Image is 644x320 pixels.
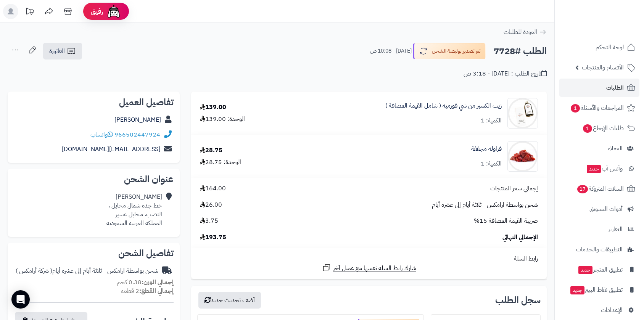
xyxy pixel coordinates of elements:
[495,296,541,305] h3: سجل الطلب
[587,165,601,173] span: جديد
[121,286,174,296] small: 2 قطعة
[90,130,113,139] a: واتساب
[385,101,502,110] a: زيت الكسير من شي قورميه ( شامل القيمة المضافة )
[198,292,261,309] button: أضف تحديث جديد
[16,267,158,275] div: شحن بواسطة ارامكس - ثلاثة أيام إلى عشرة أيام
[200,217,218,225] span: 3.75
[508,141,538,172] img: 397134d103844c377706ff22fc3c89b3f2e-90x90.jpg
[432,201,538,209] span: شحن بواسطة ارامكس - ثلاثة أيام إلى عشرة أيام
[106,4,121,19] img: ai-face.png
[570,285,623,295] span: تطبيق نقاط البيع
[559,281,639,299] a: تطبيق نقاط البيعجديد
[582,62,624,73] span: الأقسام والمنتجات
[570,103,624,113] span: المراجعات والأسئلة
[464,69,547,78] div: تاريخ الطلب : [DATE] - 3:18 ص
[114,130,160,139] a: 966502447924
[601,305,623,315] span: الإعدادات
[559,79,639,97] a: الطلبات
[142,278,174,287] strong: إجمالي الوزن:
[559,159,639,178] a: وآتس آبجديد
[11,290,30,309] div: Open Intercom Messenger
[62,145,160,154] a: [EMAIL_ADDRESS][DOMAIN_NAME]
[481,159,502,168] div: الكمية: 1
[559,38,639,56] a: لوحة التحكم
[577,185,588,193] span: 17
[559,180,639,198] a: السلات المتروكة17
[370,47,412,55] small: [DATE] - 10:08 ص
[333,264,416,273] span: شارك رابط السلة نفسها مع عميل آخر
[200,115,245,124] div: الوحدة: 139.00
[606,82,624,93] span: الطلبات
[596,42,624,53] span: لوحة التحكم
[576,244,623,255] span: التطبيقات والخدمات
[559,119,639,137] a: طلبات الإرجاع1
[559,240,639,259] a: التطبيقات والخدمات
[91,7,103,16] span: رفيق
[504,27,537,37] span: العودة للطلبات
[106,193,162,227] div: [PERSON_NAME] خط جده شمال محايل ، النصب، محايل عسير المملكة العربية السعودية
[608,224,623,235] span: التقارير
[583,124,592,133] span: 1
[582,123,624,133] span: طلبات الإرجاع
[576,183,624,194] span: السلات المتروكة
[471,145,502,153] a: فراوله مجففة
[200,233,226,242] span: 193.75
[608,143,623,154] span: العملاء
[559,220,639,238] a: التقارير
[200,201,222,209] span: 26.00
[559,261,639,279] a: تطبيق المتجرجديد
[200,158,241,167] div: الوحدة: 28.75
[20,4,39,21] a: تحديثات المنصة
[14,98,174,107] h2: تفاصيل العميل
[114,115,161,124] a: [PERSON_NAME]
[200,103,226,112] div: 139.00
[16,266,52,275] span: ( شركة أرامكس )
[14,175,174,184] h2: عنوان الشحن
[14,249,174,258] h2: تفاصيل الشحن
[504,27,547,37] a: العودة للطلبات
[559,139,639,158] a: العملاء
[200,184,226,193] span: 164.00
[592,20,637,36] img: logo-2.png
[571,104,580,113] span: 1
[578,266,592,274] span: جديد
[322,263,416,273] a: شارك رابط السلة نفسها مع عميل آخر
[413,43,486,59] button: تم تصدير بوليصة الشحن
[494,43,547,59] h2: الطلب #7728
[502,233,538,242] span: الإجمالي النهائي
[508,98,538,129] img: 1667489028-C7628D2A-21CB-4ECE-ABDA-869F195B5451-90x90.JPEG
[43,43,82,59] a: الفاتورة
[474,217,538,225] span: ضريبة القيمة المضافة 15%
[578,264,623,275] span: تطبيق المتجر
[570,286,584,294] span: جديد
[559,301,639,319] a: الإعدادات
[586,163,623,174] span: وآتس آب
[139,286,174,296] strong: إجمالي القطع:
[481,116,502,125] div: الكمية: 1
[117,278,174,287] small: 0.38 كجم
[200,146,222,155] div: 28.75
[490,184,538,193] span: إجمالي سعر المنتجات
[194,254,544,263] div: رابط السلة
[49,47,65,56] span: الفاتورة
[559,200,639,218] a: أدوات التسويق
[559,99,639,117] a: المراجعات والأسئلة1
[589,204,623,214] span: أدوات التسويق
